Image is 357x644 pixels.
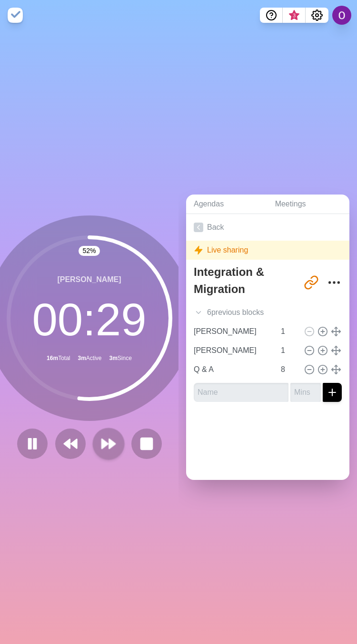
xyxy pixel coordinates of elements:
input: Name [190,341,275,360]
input: Mins [277,341,300,360]
img: timeblocks logo [8,8,23,23]
button: Share link [302,273,321,292]
button: Settings [306,8,328,23]
div: 6 previous block [186,303,349,322]
button: More [325,273,344,292]
button: What’s new [283,8,306,23]
input: Name [190,360,275,379]
a: Back [186,214,349,241]
span: 3 [290,12,298,20]
input: Name [190,322,275,341]
input: Name [194,383,288,402]
span: s [260,307,264,318]
a: Meetings [268,195,349,214]
div: Live sharing [186,241,349,260]
input: Mins [277,322,300,341]
button: Help [260,8,283,23]
input: Mins [290,383,321,402]
input: Mins [277,360,300,379]
a: Agendas [186,195,268,214]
